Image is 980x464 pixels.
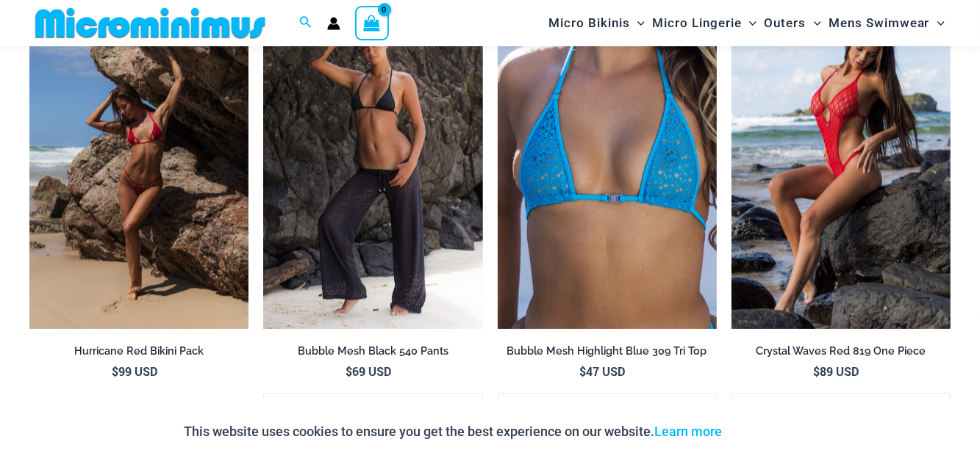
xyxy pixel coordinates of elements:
[355,6,389,40] a: View Shopping Cart, empty
[579,363,586,379] span: $
[346,363,352,379] span: $
[630,4,645,42] span: Menu Toggle
[327,17,340,30] a: Account icon link
[29,7,271,40] img: MM SHOP LOGO FLAT
[29,344,248,358] h2: Hurricane Red Bikini Pack
[299,14,312,32] a: Search icon link
[806,4,821,42] span: Menu Toggle
[548,4,630,42] span: Micro Bikinis
[652,4,742,42] span: Micro Lingerie
[112,363,118,379] span: $
[734,414,796,449] button: Accept
[829,4,930,42] span: Mens Swimwear
[655,424,723,439] a: Learn more
[263,344,482,363] a: Bubble Mesh Black 540 Pants
[29,344,248,363] a: Hurricane Red Bikini Pack
[543,2,951,44] nav: Site Navigation
[930,4,945,42] span: Menu Toggle
[813,363,859,379] bdi: 89 USD
[742,4,757,42] span: Menu Toggle
[761,4,825,42] a: OutersMenu ToggleMenu Toggle
[765,4,806,42] span: Outers
[263,344,482,358] h2: Bubble Mesh Black 540 Pants
[648,4,760,42] a: Micro LingerieMenu ToggleMenu Toggle
[732,344,951,358] h2: Crystal Waves Red 819 One Piece
[498,344,717,358] h2: Bubble Mesh Highlight Blue 309 Tri Top
[545,4,648,42] a: Micro BikinisMenu ToggleMenu Toggle
[825,4,948,42] a: Mens SwimwearMenu ToggleMenu Toggle
[813,363,820,379] span: $
[579,363,625,379] bdi: 47 USD
[185,421,723,443] p: This website uses cookies to ensure you get the best experience on our website.
[732,344,951,363] a: Crystal Waves Red 819 One Piece
[346,363,391,379] bdi: 69 USD
[498,344,717,363] a: Bubble Mesh Highlight Blue 309 Tri Top
[112,363,157,379] bdi: 99 USD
